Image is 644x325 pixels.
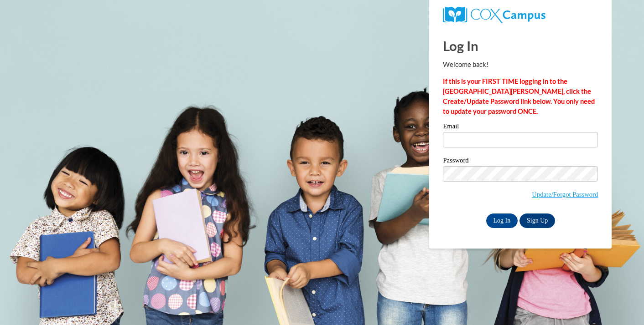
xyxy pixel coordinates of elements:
p: Welcome back! [443,60,598,70]
label: Email [443,123,598,132]
a: COX Campus [443,7,598,23]
img: COX Campus [443,7,545,23]
a: Sign Up [519,213,555,228]
strong: If this is your FIRST TIME logging in to the [GEOGRAPHIC_DATA][PERSON_NAME], click the Create/Upd... [443,77,595,115]
a: Update/Forgot Password [532,191,598,198]
label: Password [443,157,598,166]
input: Log In [486,213,518,228]
h1: Log In [443,36,598,55]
